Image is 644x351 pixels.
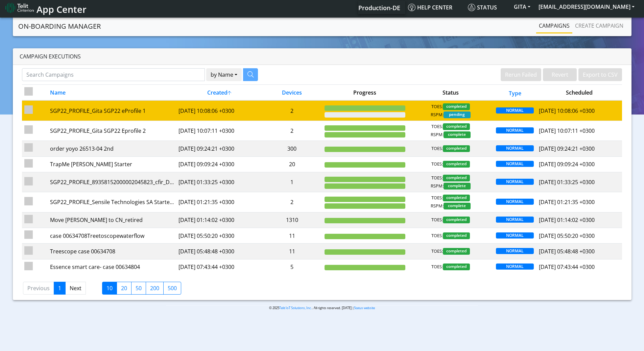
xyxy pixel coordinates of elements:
[539,263,595,271] span: [DATE] 07:43:44 +0300
[262,244,322,259] td: 11
[50,178,174,186] div: SGP22_PROFILE_89358152000002045823_cfir_DGP22_TLT
[496,199,534,205] span: NORMAL
[539,232,595,240] span: [DATE] 05:50:20 +0300
[176,172,262,192] td: [DATE] 01:33:25 +0300
[536,85,622,101] th: Scheduled
[496,179,534,185] span: NORMAL
[496,232,534,239] span: NORMAL
[501,68,541,81] button: Rerun Failed
[262,141,322,156] td: 300
[358,4,400,12] span: Production-DE
[262,156,322,172] td: 20
[176,212,262,228] td: [DATE] 01:14:02 +0300
[431,111,444,118] span: RSPM:
[539,198,595,206] span: [DATE] 01:21:35 +0300
[65,282,86,295] a: Next
[496,161,534,167] span: NORMAL
[431,123,443,130] span: TOES:
[279,306,312,310] a: Telit IoT Solutions, Inc.
[358,1,400,14] a: Your current platform instance
[18,20,101,33] a: On-Boarding Manager
[443,161,470,168] span: completed
[262,172,322,192] td: 1
[536,19,572,32] a: Campaigns
[50,198,174,206] div: SGP22_PROFILE_Sensile Technologies SA Starter SIM eProfile 5
[443,195,470,201] span: completed
[534,1,639,13] button: [EMAIL_ADDRESS][DOMAIN_NAME]
[176,100,262,121] td: [DATE] 10:08:06 +0300
[431,217,443,223] span: TOES:
[262,85,322,101] th: Devices
[443,232,470,239] span: completed
[176,192,262,212] td: [DATE] 01:21:35 +0300
[176,156,262,172] td: [DATE] 09:09:24 +0300
[146,282,164,295] label: 200
[262,212,322,228] td: 1310
[48,85,176,101] th: Name
[408,4,452,11] span: Help center
[539,160,595,168] span: [DATE] 09:09:24 +0300
[496,107,534,114] span: NORMAL
[50,145,174,153] div: order yoyo 26513-04 2nd
[465,1,510,14] a: Status
[444,131,471,138] span: complete
[22,68,205,81] input: Search Campaigns
[431,195,443,201] span: TOES:
[50,160,174,168] div: TrapMe [PERSON_NAME] Starter
[50,263,174,271] div: Essence smart care- case 00634804
[431,203,444,209] span: RSPM:
[176,141,262,156] td: [DATE] 09:24:21 +0300
[37,3,87,16] span: App Center
[166,305,478,310] p: © 2025 . All rights reserved. [DATE] |
[431,175,443,181] span: TOES:
[50,232,174,240] div: case 00634708Treetoscopewaterflow
[102,282,117,295] label: 10
[431,131,444,138] span: RSPM:
[262,192,322,212] td: 2
[443,145,470,152] span: completed
[54,282,66,295] a: 1
[496,127,534,133] span: NORMAL
[262,228,322,244] td: 11
[572,19,626,32] a: Create campaign
[50,216,174,224] div: Move [PERSON_NAME] to CN_retired
[468,4,497,11] span: Status
[206,68,242,81] button: by Name
[50,127,174,135] div: SGP22_PROFILE_Gita SGP22 Eprofile 2
[543,68,577,81] button: Revert
[50,247,174,255] div: Treescope case 00634708
[163,282,181,295] label: 500
[405,1,465,14] a: Help center
[443,123,470,130] span: completed
[117,282,132,295] label: 20
[444,203,471,209] span: complete
[578,68,622,81] button: Export to CSV
[443,217,470,223] span: completed
[496,145,534,151] span: NORMAL
[176,121,262,141] td: [DATE] 10:07:11 +0300
[444,111,471,118] span: pending
[443,103,470,110] span: completed
[262,100,322,121] td: 2
[354,306,375,310] a: Status website
[539,178,595,186] span: [DATE] 01:33:25 +0300
[496,264,534,270] span: NORMAL
[494,85,536,101] th: Type
[431,248,443,255] span: TOES:
[131,282,146,295] label: 50
[539,216,595,224] span: [DATE] 01:14:02 +0300
[431,161,443,168] span: TOES:
[539,248,595,255] span: [DATE] 05:48:48 +0300
[539,145,595,152] span: [DATE] 09:24:21 +0300
[262,121,322,141] td: 2
[431,183,444,190] span: RSPM:
[443,248,470,255] span: completed
[408,4,415,11] img: knowledge.svg
[539,107,595,115] span: [DATE] 10:08:06 +0300
[262,259,322,275] td: 5
[176,244,262,259] td: [DATE] 05:48:48 +0300
[510,1,534,13] button: GITA
[431,264,443,270] span: TOES:
[431,232,443,239] span: TOES:
[13,48,631,65] div: Campaign Executions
